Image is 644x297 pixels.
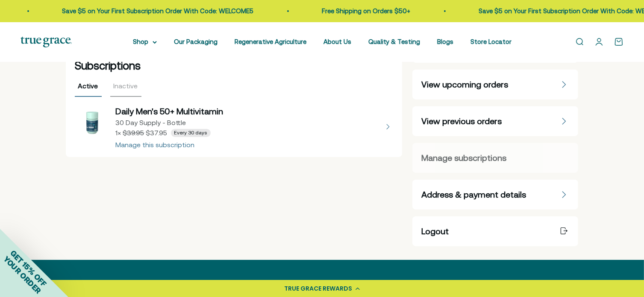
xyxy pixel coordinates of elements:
a: Address & payment details [412,180,578,210]
span: GET 15% OFF [9,248,48,288]
span: Manage subscriptions [421,152,506,164]
div: Filter subscriptions by status [75,81,394,97]
div: Manage this subscription [116,141,195,148]
span: Subscriptions [75,59,141,72]
a: Logout [412,216,578,246]
span: View previous orders [421,115,502,127]
summary: Shop [133,37,157,47]
span: View upcoming orders [421,79,508,90]
span: YOUR ORDER [2,254,43,295]
a: Quality & Testing [368,38,420,45]
a: About Us [323,38,351,45]
a: Manage subscriptions [412,143,578,173]
div: TRUE GRACE REWARDS [285,284,353,293]
span: Logout [421,225,449,237]
a: View previous orders [412,106,578,136]
a: Our Packaging [174,38,218,45]
a: Blogs [437,38,453,45]
span: Inactive [114,82,138,90]
span: Address & payment details [421,189,526,201]
a: View upcoming orders [412,70,578,99]
span: Active [78,82,98,90]
a: Regenerative Agriculture [235,38,306,45]
a: Store Locator [471,38,512,45]
a: Free Shipping on Orders $50+ [321,7,410,15]
p: Save $5 on Your First Subscription Order With Code: WELCOME5 [62,6,253,16]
